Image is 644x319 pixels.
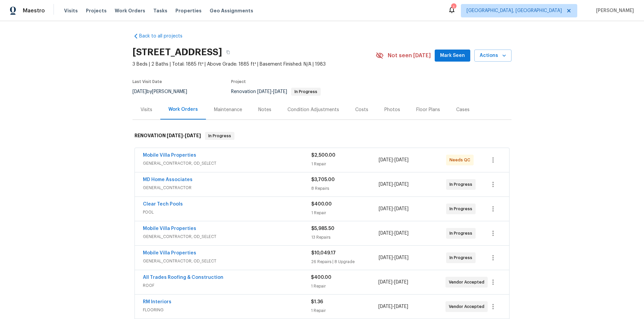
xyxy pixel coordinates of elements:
span: Needs QC [449,157,473,163]
a: MD Home Associates [143,177,193,182]
span: In Progress [206,133,234,139]
span: 3 Beds | 2 Baths | Total: 1885 ft² | Above Grade: 1885 ft² | Basement Finished: N/A | 1983 [132,61,376,68]
span: GENERAL_CONTRACTOR, OD_SELECT [143,258,311,264]
span: $400.00 [311,202,332,207]
div: Work Orders [168,106,198,113]
span: Actions [480,52,506,60]
a: Back to all projects [132,33,197,39]
button: Mark Seen [435,50,470,62]
div: 1 Repair [311,210,379,216]
span: $1.36 [311,300,323,304]
span: $5,985.50 [311,226,334,231]
a: Mobile Villa Properties [143,153,196,158]
span: In Progress [449,181,475,188]
span: In Progress [292,90,320,94]
div: Maintenance [214,106,242,113]
span: - [379,157,409,163]
span: [DATE] [185,133,201,138]
span: ROOF [143,282,311,289]
span: $400.00 [311,275,331,280]
span: Work Orders [115,7,145,14]
span: [DATE] [257,89,271,94]
span: $10,049.17 [311,251,336,255]
span: POOL [143,209,311,216]
h6: RENOVATION [135,132,201,140]
div: Notes [258,106,271,113]
span: Maestro [23,7,45,14]
span: - [379,206,409,212]
button: Copy Address [222,46,234,58]
div: 1 Repair [311,307,378,314]
span: - [379,254,409,261]
span: GENERAL_CONTRACTOR [143,184,311,191]
span: Vendor Accepted [449,303,487,310]
div: Cases [456,106,470,113]
span: In Progress [449,206,475,212]
div: 1 Repair [311,161,379,167]
span: Renovation [231,89,321,94]
div: 8 Repairs [311,185,379,192]
span: Tasks [153,8,167,13]
span: Not seen [DATE] [388,52,431,59]
span: GENERAL_CONTRACTOR, OD_SELECT [143,160,311,167]
span: $3,705.00 [311,177,335,182]
span: [DATE] [379,182,393,187]
span: FLOORING [143,307,311,313]
div: Visits [141,106,152,113]
div: 13 Repairs [311,234,379,241]
span: - [167,133,201,138]
span: GENERAL_CONTRACTOR, OD_SELECT [143,233,311,240]
div: Costs [355,106,368,113]
a: All Trades Roofing & Construction [143,275,223,280]
button: Actions [474,50,512,62]
span: - [378,279,408,286]
span: [DATE] [394,231,409,236]
span: [DATE] [394,207,409,211]
span: [PERSON_NAME] [593,7,634,14]
span: [DATE] [132,89,147,94]
span: Properties [175,7,202,14]
span: [GEOGRAPHIC_DATA], [GEOGRAPHIC_DATA] [467,7,562,14]
span: In Progress [449,230,475,237]
span: Geo Assignments [210,7,253,14]
span: Mark Seen [440,52,465,60]
div: 26 Repairs | 8 Upgrade [311,258,379,265]
span: Visits [64,7,78,14]
a: Mobile Villa Properties [143,251,196,255]
span: - [379,230,409,237]
span: - [257,89,287,94]
span: In Progress [449,254,475,261]
div: Condition Adjustments [287,106,339,113]
a: Clear Tech Pools [143,202,183,207]
span: Projects [86,7,107,14]
span: [DATE] [379,158,393,162]
span: [DATE] [378,280,392,285]
span: $2,500.00 [311,153,335,158]
span: - [379,181,409,188]
div: Photos [384,106,400,113]
span: [DATE] [394,182,409,187]
h2: [STREET_ADDRESS] [132,49,222,56]
a: RM Interiors [143,300,171,304]
span: Last Visit Date [132,80,162,84]
span: [DATE] [167,133,183,138]
div: 1 Repair [311,283,378,290]
span: Project [231,80,246,84]
span: [DATE] [378,304,392,309]
div: RENOVATION [DATE]-[DATE]In Progress [132,125,512,147]
span: Vendor Accepted [449,279,487,286]
span: [DATE] [379,231,393,236]
span: [DATE] [273,89,287,94]
div: Floor Plans [416,106,440,113]
div: 1 [451,4,456,11]
a: Mobile Villa Properties [143,226,196,231]
span: [DATE] [379,255,393,260]
span: [DATE] [394,304,408,309]
span: [DATE] [379,207,393,211]
span: [DATE] [394,255,409,260]
span: [DATE] [394,158,409,162]
span: [DATE] [394,280,408,285]
div: by [PERSON_NAME] [132,88,195,96]
span: - [378,303,408,310]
